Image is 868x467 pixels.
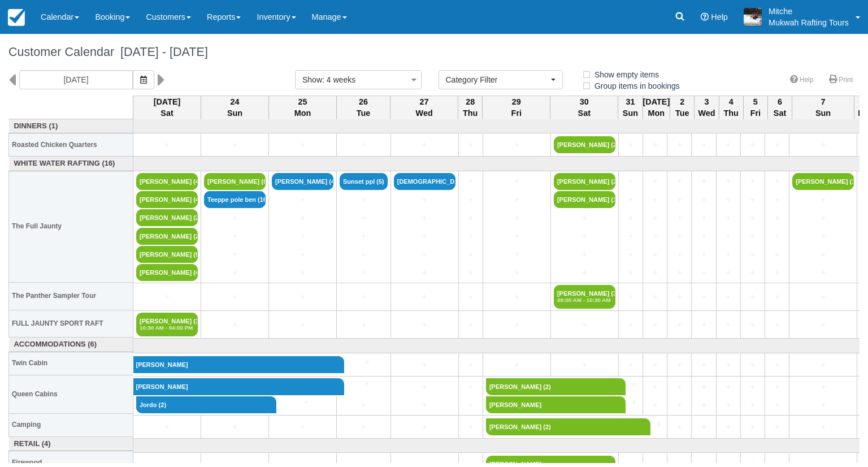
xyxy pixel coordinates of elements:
th: 28 Thu [458,96,483,119]
a: + [670,194,688,206]
p: Mukwah Rafting Tours [769,17,849,28]
a: + [792,249,854,261]
a: + [646,267,664,279]
a: + [462,212,480,224]
a: + [554,267,615,279]
a: + [394,249,455,261]
a: + [792,139,854,151]
a: + [394,421,455,433]
a: + [486,230,548,242]
a: [PERSON_NAME] (2) [486,378,619,395]
a: + [272,319,333,331]
a: + [622,175,640,187]
a: + [394,139,455,151]
th: 29 Fri [483,96,550,119]
a: + [554,230,615,242]
a: [PERSON_NAME] (2) [486,418,643,435]
span: Show [302,75,322,84]
h1: Customer Calendar [8,45,860,59]
a: + [462,399,480,411]
a: + [719,212,737,224]
a: + [462,267,480,279]
em: 09:00 AM - 10:30 AM [557,297,612,304]
a: + [340,212,388,224]
th: 31 Sun [618,96,643,119]
a: + [792,194,854,206]
a: + [340,291,388,303]
th: 6 Sat [767,96,792,119]
a: + [340,194,388,206]
a: + [136,291,198,303]
a: [PERSON_NAME] (18) [554,191,615,208]
a: + [744,194,762,206]
a: + [340,319,388,331]
a: + [646,249,664,261]
span: Category Filter [446,74,548,85]
a: + [394,399,455,411]
a: + [719,399,737,411]
th: 3 Wed [695,96,719,119]
a: + [768,359,786,371]
a: + [554,212,615,224]
a: + [272,421,333,433]
a: [PERSON_NAME] (2) [136,228,198,245]
a: + [622,267,640,279]
a: + [340,399,388,411]
a: [PERSON_NAME] (9) [136,246,198,263]
a: + [792,381,854,393]
th: 25 Mon [269,96,337,119]
a: + [646,291,664,303]
a: + [394,359,455,371]
a: + [394,319,455,331]
a: + [554,249,615,261]
th: Camping [9,413,133,436]
a: [PERSON_NAME] (4) [136,191,198,208]
a: + [272,194,333,206]
a: Retail (4) [12,439,131,449]
a: + [670,139,688,151]
a: + [340,249,388,261]
th: [DATE] Mon [643,96,670,119]
a: + [486,267,548,279]
span: Show empty items [581,70,668,78]
a: + [462,194,480,206]
a: + [622,230,640,242]
a: + [768,267,786,279]
a: [PERSON_NAME] (10) [792,173,854,190]
a: + [768,175,786,187]
a: + [719,421,737,433]
a: + [670,319,688,331]
a: + [744,359,762,371]
a: + [670,249,688,261]
a: + [204,230,266,242]
a: + [272,291,333,303]
a: + [695,267,713,279]
th: The Full Jaunty [9,171,133,283]
a: + [462,139,480,151]
a: + [670,359,688,371]
a: + [744,139,762,151]
th: 27 Wed [390,96,458,119]
a: + [462,230,480,242]
a: + [719,194,737,206]
p: Mitche [769,6,849,17]
a: + [768,421,786,433]
a: + [646,230,664,242]
a: + [394,267,455,279]
a: + [768,399,786,411]
a: + [792,359,854,371]
th: 24 Sun [201,96,269,119]
a: + [744,399,762,411]
a: + [670,212,688,224]
img: A1 [744,8,762,26]
a: + [792,421,854,433]
a: + [792,212,854,224]
th: Queen Cabins [9,375,133,413]
a: + [719,267,737,279]
a: [PERSON_NAME] (3)10:30 AM - 04:00 PM [136,313,198,336]
th: 2 Tue [670,96,695,119]
a: + [695,421,713,433]
a: + [462,249,480,261]
a: + [646,359,664,371]
label: Group items in bookings [581,77,687,94]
